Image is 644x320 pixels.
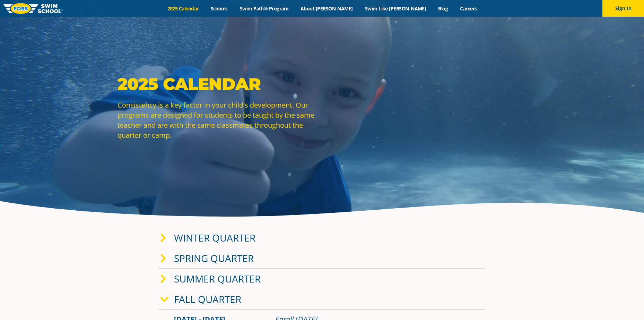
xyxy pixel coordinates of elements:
a: Spring Quarter [174,252,254,265]
a: 2025 Calendar [161,5,204,12]
a: Schools [204,5,234,12]
a: About [PERSON_NAME] [295,5,359,12]
a: Swim Path® Program [234,5,294,12]
a: Summer Quarter [174,272,261,285]
a: Swim Like [PERSON_NAME] [359,5,432,12]
p: Consistency is a key factor in your child's development. Our programs are designed for students t... [118,100,319,140]
a: Fall Quarter [174,293,241,306]
a: Careers [454,5,483,12]
div: TOP [14,297,21,308]
a: Blog [432,5,454,12]
img: FOSS Swim School Logo [3,3,63,14]
strong: 2025 Calendar [118,74,261,94]
a: Winter Quarter [174,231,255,244]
